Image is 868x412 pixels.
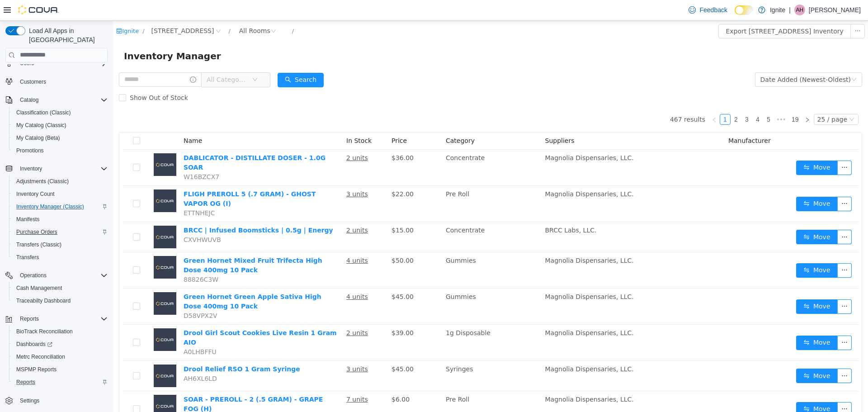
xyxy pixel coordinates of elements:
button: Inventory Count [9,188,111,200]
button: Settings [2,394,111,407]
button: Reports [16,313,42,324]
button: Promotions [9,144,111,157]
button: Transfers [9,251,111,264]
button: icon: ellipsis [724,209,739,223]
button: My Catalog (Beta) [9,132,111,144]
li: 19 [675,93,689,104]
button: icon: swapMove [683,381,725,396]
span: Manifests [13,214,108,225]
span: My Catalog (Classic) [13,120,108,131]
button: icon: ellipsis [724,176,739,190]
a: Metrc Reconciliation [13,351,69,362]
span: Dashboards [16,341,52,348]
button: Customers [2,75,111,88]
span: Inventory Manager [11,28,113,43]
a: Inventory Manager (Classic) [13,201,88,212]
a: Inventory Count [13,189,58,199]
span: Feedback [699,5,727,14]
a: Manifests [13,214,43,225]
img: SOAR - PREROLL - 2 (.5 GRAM) - GRAPE FOG (H) placeholder [41,374,63,397]
button: Reports [2,313,111,325]
td: Gummies [329,268,429,304]
span: My Catalog (Beta) [13,133,108,143]
span: / [29,7,31,14]
span: Metrc Reconciliation [13,351,108,362]
a: 4 [640,94,650,104]
span: Magnolia Dispensaries, LLC. [432,272,521,279]
a: 2 [618,94,628,104]
span: Classification (Classic) [13,107,108,118]
a: Reports [13,377,39,388]
a: Dashboards [13,339,56,350]
td: Pre Roll [329,165,429,201]
span: Load All Apps in [GEOGRAPHIC_DATA] [25,26,108,44]
span: Purchase Orders [13,227,108,237]
button: Operations [16,270,50,281]
span: In Stock [233,116,259,123]
i: icon: right [692,96,697,102]
span: $36.00 [278,133,301,141]
span: MSPMP Reports [16,366,57,373]
span: / [179,7,181,14]
a: 3 [629,94,639,104]
button: icon: swapMove [683,209,725,223]
a: Green Hornet Mixed Fruit Trifecta High Dose 400mg 10 Pack [71,236,209,253]
u: 4 units [233,236,255,243]
span: BioTrack Reconciliation [16,328,73,335]
img: Cova [18,5,59,14]
button: Export [STREET_ADDRESS] Inventory [605,3,737,18]
span: Inventory Manager (Classic) [16,203,84,210]
span: W16BZCX7 [71,152,106,160]
button: icon: ellipsis [724,348,739,362]
a: BioTrack Reconciliation [13,326,76,337]
span: Traceabilty Dashboard [16,297,71,304]
span: Classification (Classic) [16,109,71,116]
i: icon: info-circle [77,56,83,62]
a: Transfers (Classic) [13,239,65,250]
button: icon: swapMove [683,140,725,154]
p: | [789,5,791,15]
button: icon: swapMove [683,315,725,329]
span: Reports [16,313,108,324]
span: Cash Management [13,283,108,294]
span: Transfers [16,254,39,261]
a: Drool Relief RSO 1 Gram Syringe [71,345,187,352]
button: icon: swapMove [683,242,725,257]
span: Customers [16,76,108,87]
span: Purchase Orders [16,228,57,236]
a: Green Hornet Green Apple Sativa High Dose 400mg 10 Pack [71,272,208,289]
span: $15.00 [278,206,301,213]
a: Feedback [685,1,731,19]
span: Show Out of Stock [13,73,79,81]
button: Reports [9,376,111,388]
span: Inventory [20,165,42,172]
i: icon: left [599,96,604,102]
img: Drool Girl Scout Cookies Live Resin 1 Gram AIO placeholder [41,308,63,330]
span: ••• [661,93,675,104]
a: Dashboards [9,338,111,350]
span: Inventory Count [16,190,55,198]
button: icon: swapMove [683,176,725,190]
u: 3 units [233,170,255,177]
span: ETTNHEJC [71,189,102,196]
img: Green Hornet Mixed Fruit Trifecta High Dose 400mg 10 Pack placeholder [41,235,63,258]
span: Magnolia Dispensaries, LLC. [432,133,521,141]
button: MSPMP Reports [9,363,111,376]
span: Manifests [16,216,39,223]
span: Magnolia Dispensaries, LLC. [432,375,521,382]
button: icon: ellipsis [724,140,739,154]
span: Adjustments (Classic) [13,176,108,187]
input: Dark Mode [735,5,754,15]
button: icon: ellipsis [724,381,739,396]
span: Inventory [16,163,108,174]
button: Manifests [9,213,111,226]
a: 1 [607,94,617,104]
button: Operations [2,269,111,282]
a: Promotions [13,145,47,156]
button: icon: searchSearch [165,52,211,66]
li: Next 5 Pages [661,93,675,104]
div: Amanda Hedrick [794,5,805,15]
li: 4 [639,93,650,104]
span: Metrc Reconciliation [16,353,65,360]
a: DABLICATOR - DISTILLATE DOSER - 1.0G SOAR [71,133,212,150]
